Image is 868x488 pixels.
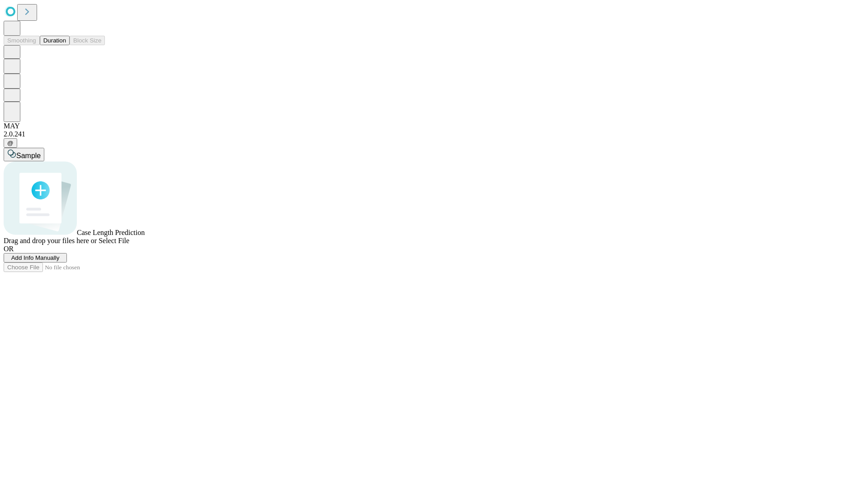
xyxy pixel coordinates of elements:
[4,130,864,138] div: 2.0.241
[40,36,70,45] button: Duration
[4,237,97,244] span: Drag and drop your files here or
[4,245,14,253] span: OR
[4,36,40,45] button: Smoothing
[4,122,864,130] div: MAY
[4,253,67,263] button: Add Info Manually
[70,36,105,45] button: Block Size
[77,229,145,236] span: Case Length Prediction
[4,148,44,161] button: Sample
[4,138,17,148] button: @
[99,237,129,244] span: Select File
[16,152,41,160] span: Sample
[7,140,14,146] span: @
[11,254,60,261] span: Add Info Manually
